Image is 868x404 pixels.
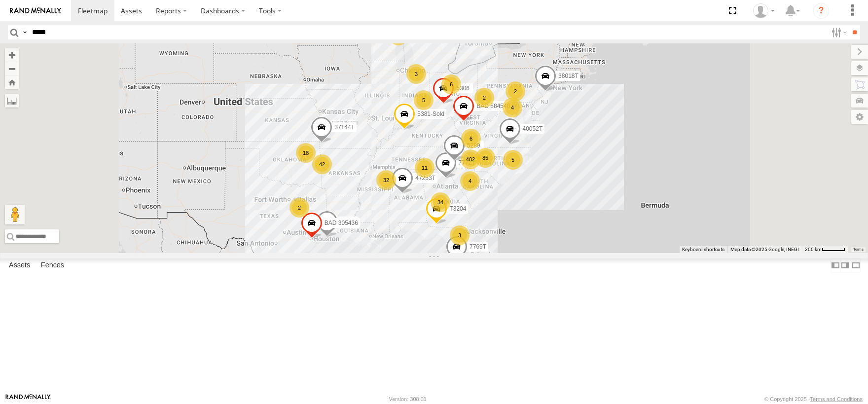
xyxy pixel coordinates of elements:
[414,90,434,110] div: 5
[851,258,861,273] label: Hide Summary Table
[5,394,51,404] a: Visit our Website
[376,170,396,190] div: 32
[805,247,822,252] span: 200 km
[802,246,848,253] button: Map Scale: 200 km per 44 pixels
[389,396,427,402] div: Version: 308.01
[810,396,863,402] a: Terms and Conditions
[853,248,864,252] a: Terms (opens in new tab)
[296,143,316,163] div: 18
[459,159,475,166] span: 7772T
[730,247,799,252] span: Map data ©2025 Google, INEGI
[764,396,863,402] div: © Copyright 2025 -
[5,48,19,62] button: Zoom in
[750,3,778,18] div: Denise Wike
[506,81,525,101] div: 2
[417,110,444,117] span: 5381-Sold
[415,175,435,182] span: 47253T
[474,88,494,108] div: 2
[5,75,19,89] button: Zoom Home
[389,26,408,45] div: 9
[325,220,358,226] span: BAD 305436
[5,94,19,108] label: Measure
[828,25,849,39] label: Search Filter Options
[476,103,510,110] span: BAD 884540
[461,149,480,169] div: 402
[851,110,868,124] label: Map Settings
[289,198,309,218] div: 2
[431,192,450,212] div: 34
[36,258,69,272] label: Fences
[5,205,25,224] button: Drag Pegman onto the map to open Street View
[441,74,461,94] div: 6
[840,258,850,273] label: Dock Summary Table to the Right
[10,7,61,14] img: rand-logo.svg
[312,154,332,174] div: 42
[456,85,470,92] span: 5306
[682,246,724,253] button: Keyboard shortcuts
[831,258,840,273] label: Dock Summary Table to the Left
[5,62,19,75] button: Zoom out
[475,148,495,168] div: 85
[558,72,579,79] span: 38018T
[470,243,486,250] span: 7769T
[415,158,434,178] div: 11
[503,98,522,117] div: 4
[461,129,481,148] div: 6
[334,124,355,131] span: 37144T
[21,25,29,39] label: Search Query
[4,258,35,272] label: Assets
[449,205,466,212] span: T3204
[503,150,523,170] div: 5
[460,171,480,191] div: 4
[523,125,543,132] span: 40052T
[813,3,829,19] i: ?
[406,64,426,84] div: 3
[450,225,470,245] div: 3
